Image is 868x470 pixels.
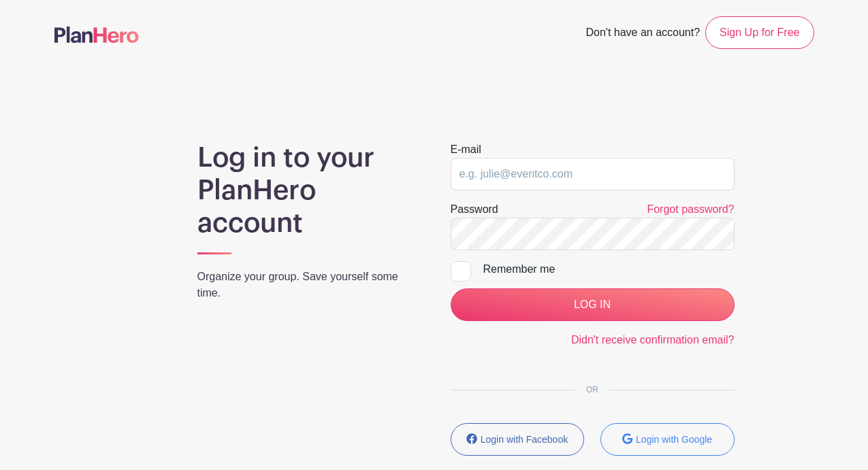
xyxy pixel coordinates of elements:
a: Didn't receive confirmation email? [571,334,735,346]
input: e.g. julie@eventco.com [451,158,735,190]
button: Login with Google [600,423,735,456]
a: Sign Up for Free [705,16,814,49]
label: E-mail [451,141,481,158]
img: logo-507f7623f17ff9eddc593b1ce0a138ce2505c220e1c5a4e2b4648c50719b7d32.svg [54,27,139,43]
span: OR [575,385,609,395]
div: Remember me [483,261,735,278]
h1: Log in to your PlanHero account [197,141,418,239]
small: Login with Google [636,434,712,445]
input: LOG IN [451,288,735,321]
small: Login with Facebook [481,434,568,445]
a: Forgot password? [647,203,734,215]
label: Password [451,201,498,218]
span: Don't have an account? [585,19,700,49]
button: Login with Facebook [451,423,585,456]
p: Organize your group. Save yourself some time. [197,269,418,301]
